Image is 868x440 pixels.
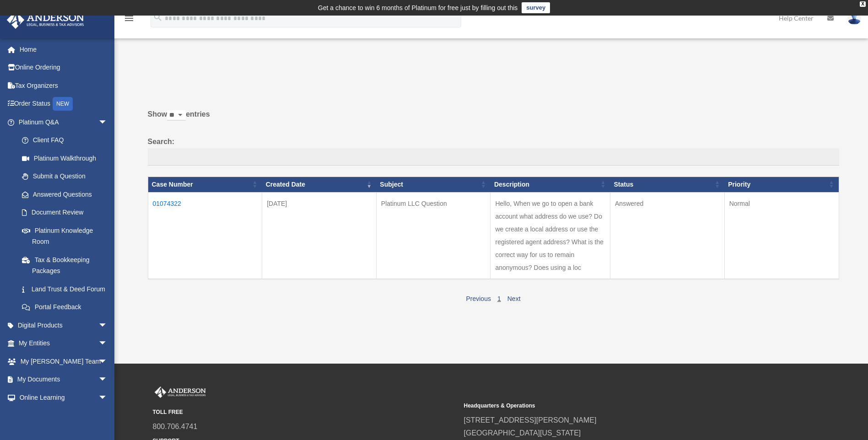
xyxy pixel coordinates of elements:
img: Anderson Advisors Platinum Portal [4,11,87,29]
a: 1 [497,295,501,302]
span: arrow_drop_down [98,388,117,407]
label: Show entries [148,108,839,130]
div: Get a chance to win 6 months of Platinum for free just by filling out this [318,2,518,13]
td: Hello, When we go to open a bank account what address do we use? Do we create a local address or ... [491,192,610,279]
td: 01074322 [148,192,262,279]
a: Order StatusNEW [6,95,121,113]
label: Search: [148,135,839,166]
a: Next [507,295,521,302]
th: Created Date: activate to sort column ascending [262,177,377,192]
span: arrow_drop_down [98,352,117,371]
a: Online Learningarrow_drop_down [6,388,121,407]
a: Platinum Q&Aarrow_drop_down [6,113,117,131]
a: Submit a Question [13,167,117,186]
img: Anderson Advisors Platinum Portal [153,386,208,398]
a: Digital Productsarrow_drop_down [6,316,121,334]
input: Search: [148,148,839,166]
td: Normal [724,192,839,279]
a: [STREET_ADDRESS][PERSON_NAME] [464,416,597,424]
th: Subject: activate to sort column ascending [376,177,491,192]
span: arrow_drop_down [98,316,117,335]
th: Case Number: activate to sort column ascending [148,177,262,192]
a: Portal Feedback [13,298,117,317]
a: 800.706.4741 [153,423,198,430]
th: Priority: activate to sort column ascending [724,177,839,192]
span: arrow_drop_down [98,407,117,425]
a: Document Review [13,204,117,222]
a: [GEOGRAPHIC_DATA][US_STATE] [464,429,581,437]
div: NEW [53,97,73,111]
small: TOLL FREE [153,408,458,417]
a: Home [6,40,121,59]
a: Billingarrow_drop_down [6,407,121,425]
a: menu [124,16,135,24]
td: [DATE] [262,192,377,279]
i: menu [124,13,135,24]
a: Previous [466,295,491,302]
small: Headquarters & Operations [464,401,769,411]
span: arrow_drop_down [98,370,117,389]
a: Tax & Bookkeeping Packages [13,251,117,280]
i: search [153,12,163,22]
a: Platinum Walkthrough [13,149,117,167]
a: Client FAQ [13,131,117,150]
a: My [PERSON_NAME] Teamarrow_drop_down [6,352,121,370]
td: Platinum LLC Question [376,192,491,279]
img: User Pic [847,11,861,25]
div: close [860,1,866,7]
select: Showentries [167,110,186,121]
a: survey [522,2,550,13]
a: Land Trust & Deed Forum [13,280,117,298]
a: Online Ordering [6,59,121,77]
a: My Documentsarrow_drop_down [6,370,121,389]
a: Tax Organizers [6,76,121,95]
span: arrow_drop_down [98,334,117,353]
a: Platinum Knowledge Room [13,221,117,251]
a: My Entitiesarrow_drop_down [6,334,121,353]
span: arrow_drop_down [98,113,117,132]
th: Status: activate to sort column ascending [610,177,725,192]
a: Answered Questions [13,185,112,204]
td: Answered [610,192,725,279]
th: Description: activate to sort column ascending [491,177,610,192]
